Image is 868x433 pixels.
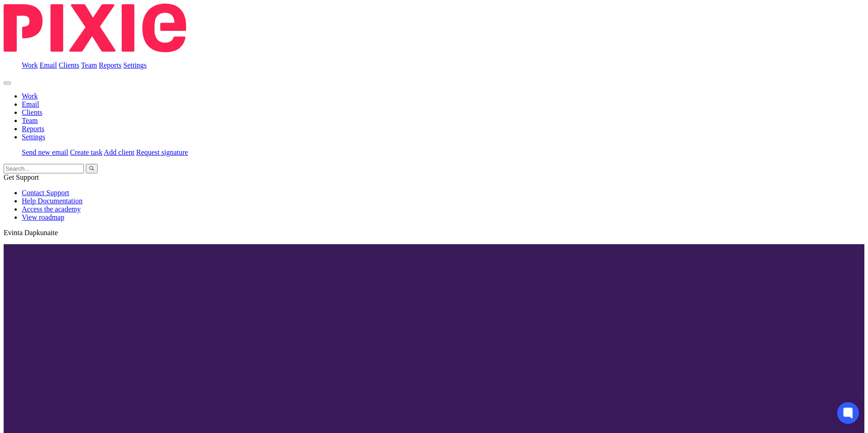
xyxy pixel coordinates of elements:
[22,100,39,108] a: Email
[59,61,79,69] a: Clients
[99,61,122,69] a: Reports
[22,133,45,141] a: Settings
[123,61,147,69] a: Settings
[86,164,98,173] button: Search
[22,92,38,100] a: Work
[4,229,864,237] p: Evinta Dapkunaite
[39,61,57,69] a: Email
[22,61,38,69] a: Work
[81,61,97,69] a: Team
[22,205,81,213] a: Access the academy
[104,148,134,156] a: Add client
[4,4,186,52] img: Pixie
[22,148,68,156] a: Send new email
[4,164,84,173] input: Search
[4,173,39,181] span: Get Support
[22,213,64,221] a: View roadmap
[22,117,38,124] a: Team
[136,148,188,156] a: Request signature
[22,197,83,205] a: Help Documentation
[22,108,42,116] a: Clients
[22,189,69,197] a: Contact Support
[70,148,103,156] a: Create task
[22,125,44,133] a: Reports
